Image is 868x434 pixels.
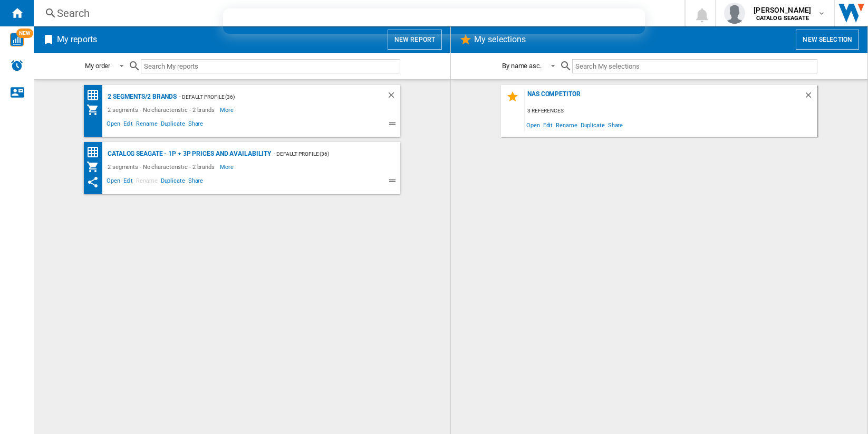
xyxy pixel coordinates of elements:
span: Share [606,118,625,132]
div: My Assortment [86,161,105,173]
div: - Default profile (36) [271,147,379,161]
div: NAS competitor [525,90,804,105]
div: 3 references [525,105,817,118]
img: profile.jpg [724,3,745,24]
div: By name asc. [502,62,542,70]
span: Duplicate [159,176,187,188]
div: - Default profile (36) [177,90,365,103]
div: 2 segments - No characteristic - 2 brands [105,161,220,173]
input: Search My selections [572,59,817,73]
h2: My reports [55,30,99,50]
div: My order [85,62,110,70]
b: CATALOG SEAGATE [756,15,809,22]
ng-md-icon: This report has been shared with you [86,176,99,188]
span: Duplicate [579,118,606,132]
button: New selection [796,30,859,50]
img: alerts-logo.svg [11,59,23,72]
iframe: Intercom live chat banner [223,8,645,34]
span: Rename [134,119,159,131]
span: More [220,161,235,173]
div: Search [57,6,657,21]
button: New report [388,30,442,50]
div: 2 segments - No characteristic - 2 brands [105,103,220,116]
div: Delete [804,90,817,105]
div: Catalog Seagate - 1P + 3P prices and availability [105,147,271,161]
input: Search My reports [141,59,400,73]
span: Open [525,118,542,132]
div: My Assortment [86,103,105,116]
span: Rename [134,176,159,188]
span: Edit [542,118,555,132]
img: wise-card.svg [10,33,24,46]
span: Edit [122,176,135,188]
span: Open [105,119,122,131]
span: Edit [122,119,135,131]
span: Share [187,176,205,188]
span: Rename [554,118,578,132]
span: [PERSON_NAME] [754,5,811,15]
div: Delete [387,90,400,103]
h2: My selections [472,30,528,50]
div: Price Matrix [86,146,105,159]
span: More [220,103,235,116]
div: Price Matrix [86,89,105,102]
span: Open [105,176,122,188]
span: Share [187,119,205,131]
div: 2 segments/2 brands [105,90,177,103]
span: NEW [16,29,33,38]
span: Duplicate [159,119,187,131]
